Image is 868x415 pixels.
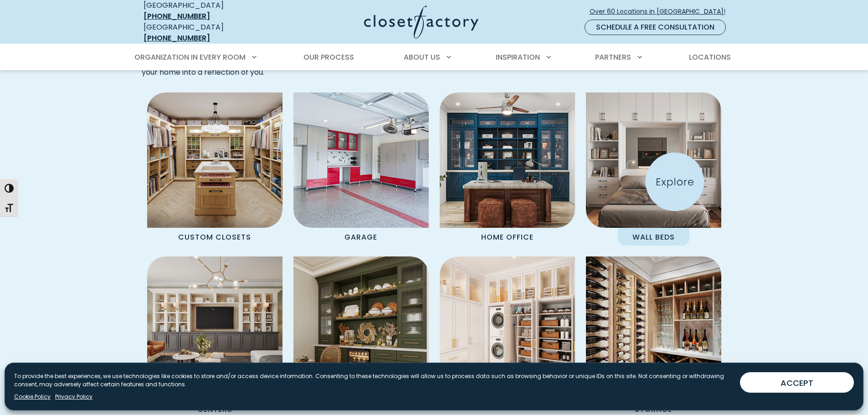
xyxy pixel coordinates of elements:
[144,11,210,21] a: [PHONE_NUMBER]
[134,52,246,62] span: Organization in Every Room
[440,256,575,392] img: Custom Laundry Room
[147,92,282,245] a: Custom Closet with island Custom Closets
[689,52,731,62] span: Locations
[144,22,276,44] div: [GEOGRAPHIC_DATA]
[589,4,733,20] a: Over 60 Locations in [GEOGRAPHIC_DATA]!
[496,52,540,62] span: Inspiration
[618,228,689,245] p: Wall Beds
[440,92,575,245] a: Home Office featuring desk and custom cabinetry Home Office
[585,20,726,35] a: Schedule a Free Consultation
[579,86,728,235] img: Wall Bed
[586,256,721,392] img: Custom Pantry
[293,92,429,245] a: Garage Cabinets Garage
[164,228,266,245] p: Custom Closets
[144,33,210,43] a: [PHONE_NUMBER]
[595,52,631,62] span: Partners
[467,228,548,245] p: Home Office
[293,256,429,392] img: Wall unit
[14,372,733,389] p: To provide the best experiences, we use technologies like cookies to store and/or access device i...
[740,372,854,393] button: ACCEPT
[128,45,740,70] nav: Primary Menu
[55,393,92,401] a: Privacy Policy
[303,52,354,62] span: Our Process
[293,92,429,228] img: Garage Cabinets
[147,92,282,228] img: Custom Closet with island
[364,5,478,39] img: Closet Factory Logo
[147,256,282,392] img: Entertainment Center
[586,92,721,245] a: Wall Bed Wall Beds
[14,393,51,401] a: Cookie Policy
[404,52,440,62] span: About Us
[590,7,733,16] span: Over 60 Locations in [GEOGRAPHIC_DATA]!
[330,228,392,245] p: Garage
[440,92,575,228] img: Home Office featuring desk and custom cabinetry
